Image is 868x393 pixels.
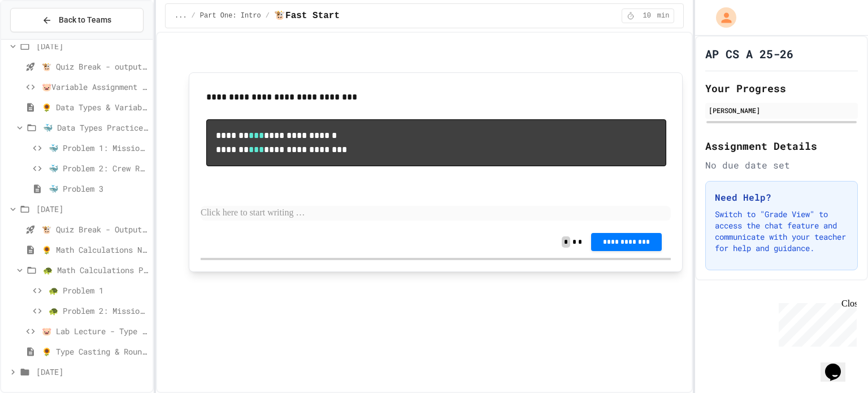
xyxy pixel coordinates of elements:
[200,11,261,20] span: Part One: Intro
[43,122,148,133] span: 🐳 Data Types Practice Problems
[5,5,78,72] div: Chat with us now!Close
[49,162,148,174] span: 🐳 Problem 2: Crew Roster - COMPLETED TOGETHER
[59,14,111,26] span: Back to Teams
[36,203,148,215] span: [DATE]
[42,81,148,93] span: 🐷Variable Assignment Lab Lecture
[266,11,270,20] span: /
[42,346,148,357] span: 🌻 Type Casting & Rounding Notes
[10,8,144,32] button: Back to Teams
[49,183,148,195] span: 🐳 Problem 3
[42,223,148,235] span: 🐮 Quiz Break - Output Practice
[704,5,739,31] div: My Account
[774,299,857,347] iframe: chat widget
[638,11,656,20] span: 10
[705,46,793,62] h1: AP CS A 25-26
[49,284,148,296] span: 🐢 Problem 1
[709,105,854,115] div: [PERSON_NAME]
[42,244,148,256] span: 🌻 Math Calculations Notes
[49,142,148,154] span: 🐳 Problem 1: Mission Status Display
[274,9,340,23] span: 🐮Fast Start
[821,348,857,382] iframe: chat widget
[36,40,148,52] span: [DATE]
[715,191,848,204] h3: Need Help?
[42,61,148,72] span: 🐮 Quiz Break - output practice
[42,101,148,113] span: 🌻 Data Types & Variable Assignment Notes
[705,138,858,154] h2: Assignment Details
[49,305,148,317] span: 🐢 Problem 2: Mission Resource Calculator
[705,158,858,172] div: No due date set
[43,264,148,276] span: 🐢 Math Calculations Practice
[36,366,148,378] span: [DATE]
[192,11,196,20] span: /
[42,325,148,337] span: 🐷 Lab Lecture - Type Casting & Rounding
[705,80,858,96] h2: Your Progress
[715,209,848,254] p: Switch to "Grade View" to access the chat feature and communicate with your teacher for help and ...
[657,11,670,20] span: min
[175,11,187,20] span: ...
